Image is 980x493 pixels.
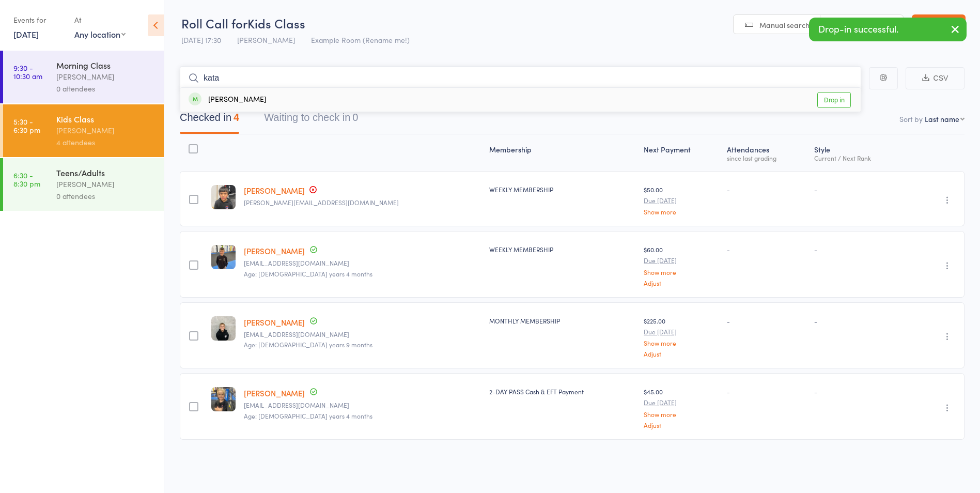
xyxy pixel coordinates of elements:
[644,208,719,215] a: Show more
[814,185,904,194] div: -
[56,71,155,83] div: [PERSON_NAME]
[244,245,305,256] a: [PERSON_NAME]
[925,114,959,124] div: Last name
[3,51,164,103] a: 9:30 -10:30 amMorning Class[PERSON_NAME]0 attendees
[244,411,372,420] span: Age: [DEMOGRAPHIC_DATA] years 4 months
[814,245,904,254] div: -
[912,14,966,35] a: Exit roll call
[644,185,719,215] div: $50.00
[244,331,481,338] small: Samibrahim430@gmail.com
[644,350,719,357] a: Adjust
[244,185,305,196] a: [PERSON_NAME]
[810,139,908,166] div: Style
[727,185,805,194] div: -
[644,257,719,264] small: Due [DATE]
[247,14,305,32] span: Kids Class
[644,340,719,346] a: Show more
[644,269,719,275] a: Show more
[723,139,810,166] div: Atten­dances
[56,178,155,190] div: [PERSON_NAME]
[211,245,236,269] img: image1751531244.png
[727,387,805,396] div: -
[234,112,239,123] div: 4
[244,340,372,349] span: Age: [DEMOGRAPHIC_DATA] years 9 months
[180,66,861,90] input: Search by name
[485,139,640,166] div: Membership
[899,114,923,124] label: Sort by
[644,197,719,204] small: Due [DATE]
[814,387,904,396] div: -
[814,155,904,161] div: Current / Next Rank
[211,387,236,411] img: image1748852634.png
[244,259,481,267] small: Mderke84@gmail.com
[352,112,358,123] div: 0
[56,83,155,95] div: 0 attendees
[644,422,719,428] a: Adjust
[814,316,904,325] div: -
[809,18,967,41] div: Drop-in successful.
[211,316,236,341] img: image1748943070.png
[817,92,851,108] a: Drop in
[727,155,805,161] div: since last grading
[644,411,719,418] a: Show more
[644,399,719,406] small: Due [DATE]
[74,11,126,28] div: At
[181,14,247,32] span: Roll Call for
[237,35,295,45] span: [PERSON_NAME]
[211,185,236,209] img: image1753950937.png
[13,64,42,80] time: 9:30 - 10:30 am
[244,199,481,206] small: Brierley.keepa@gmail.com
[759,20,810,30] span: Manual search
[56,59,155,71] div: Morning Class
[56,190,155,202] div: 0 attendees
[244,317,305,328] a: [PERSON_NAME]
[244,402,481,409] small: shan031924@gmail.com
[244,388,305,398] a: [PERSON_NAME]
[644,387,719,428] div: $45.00
[727,245,805,254] div: -
[189,94,266,106] div: [PERSON_NAME]
[56,167,155,178] div: Teens/Adults
[640,139,723,166] div: Next Payment
[3,158,164,211] a: 6:30 -8:30 pmTeens/Adults[PERSON_NAME]0 attendees
[13,171,40,188] time: 6:30 - 8:30 pm
[13,117,40,134] time: 5:30 - 6:30 pm
[13,28,39,40] a: [DATE]
[727,316,805,325] div: -
[180,106,239,134] button: Checked in4
[74,28,126,40] div: Any location
[56,125,155,136] div: [PERSON_NAME]
[489,245,635,254] div: WEEKLY MEMBERSHIP
[311,35,410,45] span: Example Room (Rename me!)
[489,387,635,396] div: 2-DAY PASS Cash & EFT Payment
[644,280,719,286] a: Adjust
[181,35,221,45] span: [DATE] 17:30
[489,185,635,194] div: WEEKLY MEMBERSHIP
[3,104,164,157] a: 5:30 -6:30 pmKids Class[PERSON_NAME]4 attendees
[264,106,358,134] button: Waiting to check in0
[644,316,719,357] div: $225.00
[489,316,635,325] div: MONTHLY MEMBERSHIP
[56,113,155,125] div: Kids Class
[13,11,64,28] div: Events for
[56,136,155,148] div: 4 attendees
[906,67,965,89] button: CSV
[244,269,372,278] span: Age: [DEMOGRAPHIC_DATA] years 4 months
[644,328,719,335] small: Due [DATE]
[644,245,719,286] div: $60.00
